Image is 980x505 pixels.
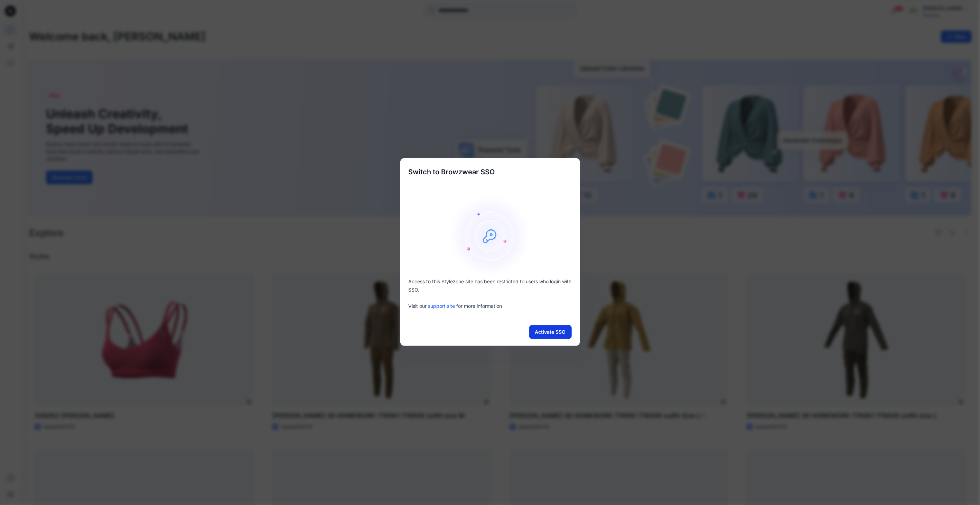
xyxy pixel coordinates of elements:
p: Visit our for more information [409,302,572,310]
p: Access to this Stylezone site has been restricted to users who login with SSO. [409,277,572,294]
h5: Switch to Browzwear SSO [400,158,503,186]
img: onboarding-sz2.1ef2cb9c.svg [449,194,532,277]
button: Activate SSO [529,325,572,339]
a: support site [428,303,455,309]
